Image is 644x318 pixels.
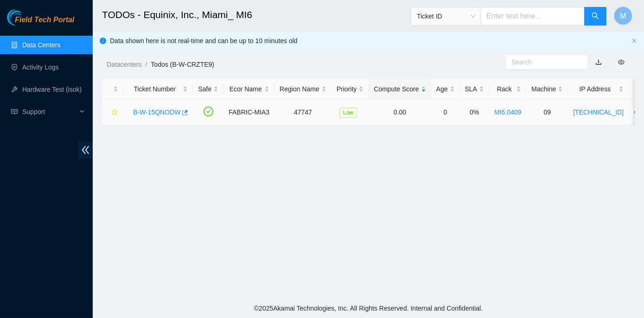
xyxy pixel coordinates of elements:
input: Enter text here... [481,7,585,25]
a: MI6.0409 [494,108,521,116]
td: FABRIC-MIA3 [223,100,274,125]
span: Low [339,108,357,118]
td: 0 [431,100,460,125]
span: read [11,108,18,115]
a: B-W-15QNODW [133,108,180,116]
a: Data Centers [22,41,60,49]
a: Akamai TechnologiesField Tech Portal [7,17,74,29]
span: Field Tech Portal [15,16,74,25]
button: close [631,38,637,44]
a: Hardware Test (isok) [22,86,82,93]
a: Todos (B-W-CRZTE9) [151,61,214,68]
span: Ticket ID [417,9,475,23]
button: star [107,105,118,120]
footer: © 2025 Akamai Technologies, Inc. All Rights Reserved. Internal and Confidential. [93,299,644,318]
a: Datacenters [107,61,141,68]
a: Activity Logs [22,64,59,71]
span: star [111,109,118,116]
td: 0% [460,100,489,125]
img: Akamai Technologies [7,9,47,25]
span: check-circle [204,107,213,116]
span: double-left [78,141,93,159]
a: [TECHNICAL_ID] [573,108,624,116]
span: Support [22,102,77,121]
span: eye [618,59,625,65]
button: download [588,55,609,70]
span: / [145,61,147,68]
td: 09 [526,100,568,125]
input: Search [511,57,575,67]
button: M [614,6,632,25]
button: search [584,7,606,25]
td: 47747 [274,100,332,125]
span: search [592,12,599,21]
td: 0.00 [369,100,431,125]
span: M [620,10,626,22]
